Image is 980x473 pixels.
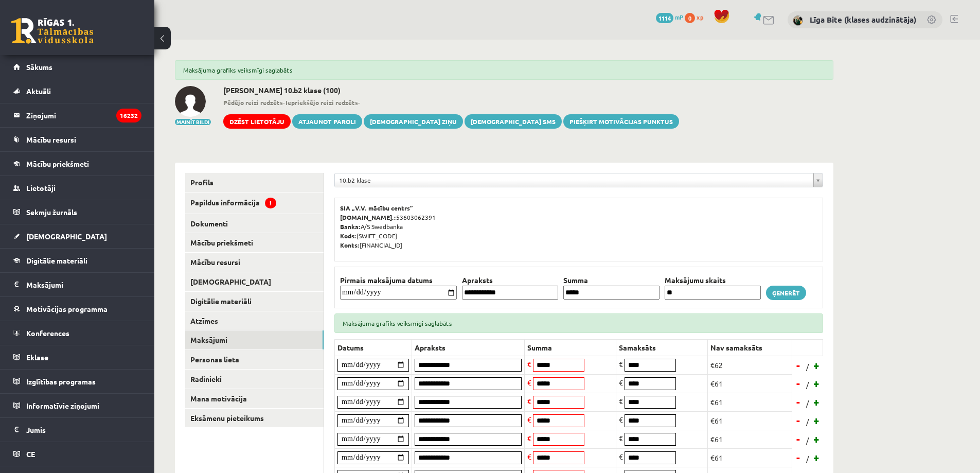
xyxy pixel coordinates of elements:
[527,415,531,424] span: €
[340,213,396,221] b: [DOMAIN_NAME].:
[116,109,141,122] i: 16232
[708,448,792,467] td: €61
[563,114,679,129] a: Piešķirt motivācijas punktus
[26,232,107,241] span: [DEMOGRAPHIC_DATA]
[656,13,683,21] a: 1114 mP
[793,431,804,447] a: -
[805,361,810,372] span: /
[26,328,69,338] span: Konferences
[619,396,623,406] span: €
[175,119,211,125] button: Mainīt bildi
[527,433,531,443] span: €
[412,339,525,356] th: Apraksts
[337,275,459,286] th: Pirmais maksājuma datums
[292,114,362,129] a: Atjaunot paroli
[26,304,108,313] span: Motivācijas programma
[619,378,623,387] span: €
[364,114,463,129] a: [DEMOGRAPHIC_DATA] ziņu
[805,398,810,409] span: /
[13,176,141,200] a: Lietotāji
[339,173,809,187] span: 10.b2 klase
[708,393,792,411] td: €61
[13,345,141,369] a: Eklase
[340,222,361,231] b: Banka:
[185,292,324,311] a: Digitālie materiāli
[334,313,823,333] div: Maksājuma grafiks veiksmīgi saglabāts
[223,114,291,129] a: Dzēst lietotāju
[13,224,141,248] a: [DEMOGRAPHIC_DATA]
[662,275,763,286] th: Maksājumu skaits
[340,232,357,240] b: Kods:
[265,198,276,208] span: !
[805,416,810,427] span: /
[185,253,324,272] a: Mācību resursi
[13,394,141,417] a: Informatīvie ziņojumi
[13,55,141,79] a: Sākums
[465,114,562,129] a: [DEMOGRAPHIC_DATA] SMS
[26,86,51,96] span: Aktuāli
[708,374,792,393] td: €61
[812,413,822,428] a: +
[26,183,56,192] span: Lietotāji
[13,249,141,272] a: Digitālie materiāli
[619,452,623,461] span: €
[656,13,673,23] span: 1114
[805,379,810,390] span: /
[527,378,531,387] span: €
[26,256,87,265] span: Digitālie materiāli
[335,339,412,356] th: Datums
[13,442,141,466] a: CE
[619,359,623,369] span: €
[708,430,792,448] td: €61
[340,204,414,212] b: SIA „V.V. mācību centrs”
[525,339,616,356] th: Summa
[812,394,822,410] a: +
[812,376,822,391] a: +
[459,275,561,286] th: Apraksts
[561,275,662,286] th: Summa
[340,241,360,249] b: Konts:
[26,377,96,386] span: Izglītības programas
[26,207,77,217] span: Sekmju žurnāls
[223,86,679,95] h2: [PERSON_NAME] 10.b2 klase (100)
[185,330,324,349] a: Maksājumi
[13,321,141,345] a: Konferences
[13,103,141,127] a: Ziņojumi16232
[26,103,141,127] legend: Ziņojumi
[766,286,806,300] a: Ģenerēt
[805,453,810,464] span: /
[793,450,804,465] a: -
[619,433,623,443] span: €
[708,339,792,356] th: Nav samaksāts
[13,128,141,151] a: Mācību resursi
[26,135,76,144] span: Mācību resursi
[223,98,283,107] b: Pēdējo reizi redzēts
[527,359,531,369] span: €
[793,376,804,391] a: -
[527,452,531,461] span: €
[805,435,810,446] span: /
[335,173,823,187] a: 10.b2 klase
[619,415,623,424] span: €
[185,389,324,408] a: Mana motivācija
[223,98,679,107] span: - -
[340,203,817,250] p: 53603062391 A/S Swedbanka [SWIFT_CODE] [FINANCIAL_ID]
[793,413,804,428] a: -
[812,358,822,373] a: +
[175,86,206,117] img: Dairis Vizulis
[26,62,52,72] span: Sākums
[793,394,804,410] a: -
[708,411,792,430] td: €61
[26,159,89,168] span: Mācību priekšmeti
[185,214,324,233] a: Dokumenti
[286,98,358,107] b: Iepriekšējo reizi redzēts
[13,370,141,393] a: Izglītības programas
[185,192,324,214] a: Papildus informācija!
[185,272,324,291] a: [DEMOGRAPHIC_DATA]
[26,273,141,296] legend: Maksājumi
[812,431,822,447] a: +
[175,60,833,80] div: Maksājuma grafiks veiksmīgi saglabāts
[810,14,916,25] a: Līga Bite (klases audzinātāja)
[26,425,46,434] span: Jumis
[616,339,708,356] th: Samaksāts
